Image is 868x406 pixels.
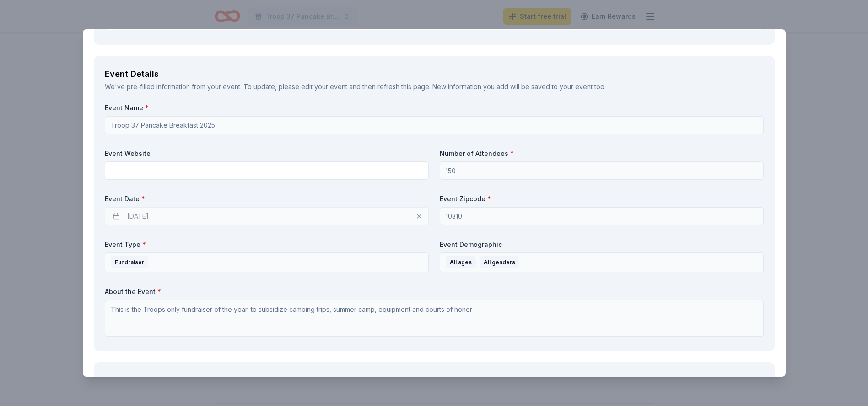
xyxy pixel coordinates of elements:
div: We've pre-filled information from your event. To update, please edit your event and then refresh ... [105,81,764,92]
div: All genders [480,256,519,268]
div: Event Details [105,67,764,81]
label: Event Website [105,149,429,158]
button: All agesAll genders [440,252,764,272]
div: Fundraiser [111,256,148,268]
button: Fundraiser [105,252,429,272]
label: Event Name [105,103,764,112]
label: Number of Attendees [440,149,764,158]
label: Event Demographic [440,240,764,249]
label: Event Zipcode [440,194,764,203]
textarea: This is the Troops only fundraiser of the year, to subsidize camping trips, summer camp, equipmen... [105,300,764,337]
label: Event Date [105,194,429,203]
label: About the Event [105,287,764,296]
label: Event Type [105,240,429,249]
div: Contact [105,373,764,388]
div: All ages [446,256,476,268]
